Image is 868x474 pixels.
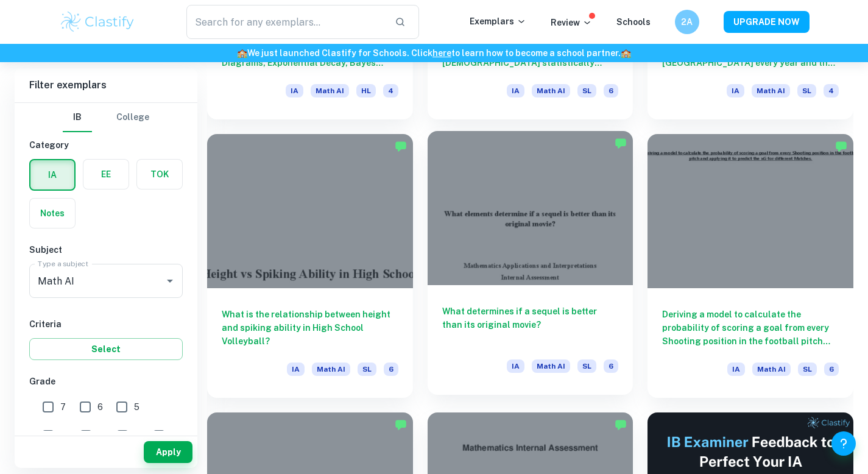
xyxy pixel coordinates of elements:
span: Math AI [752,84,790,97]
button: IB [63,103,92,132]
span: 6 [384,363,398,376]
span: IA [507,84,524,97]
span: 🏫 [237,48,247,58]
span: SL [577,359,596,373]
button: Open [161,272,178,289]
button: TOK [137,160,182,189]
span: HL [356,84,376,97]
span: 3 [98,429,104,442]
img: Marked [615,137,627,149]
span: IA [727,84,744,97]
button: College [116,103,149,132]
input: Search for any exemplars... [186,5,386,39]
a: here [432,48,451,58]
span: SL [797,84,816,97]
img: Clastify logo [59,10,136,34]
span: 2 [135,429,139,442]
img: Marked [615,419,627,431]
button: UPGRADE NOW [724,11,810,33]
img: Marked [835,140,847,152]
img: Marked [395,419,407,431]
button: Help and Feedback [831,431,856,456]
span: 4 [824,84,839,97]
h6: Subject [29,243,183,256]
h6: Filter exemplars [15,68,197,102]
h6: Grade [29,375,183,388]
span: 4 [60,429,66,442]
span: 5 [134,400,139,414]
span: 6 [604,359,618,373]
span: Math AI [532,359,570,373]
h6: What determines if a sequel is better than its original movie? [442,305,619,345]
h6: Deriving a model to calculate the probability of scoring a goal from every Shooting position in t... [662,308,839,348]
span: IA [727,363,745,376]
span: SL [798,363,817,376]
h6: Category [29,138,183,152]
div: Filter type choice [63,103,149,132]
p: Review [551,16,592,29]
p: Exemplars [470,15,526,28]
button: 2A [675,10,699,34]
span: Math AI [311,84,349,97]
span: 🏫 [621,48,631,58]
button: Select [29,338,183,360]
h6: 2A [680,15,694,29]
h6: Criteria [29,317,183,331]
h6: What is the relationship between height and spiking ability in High School Volleyball? [222,308,398,348]
span: 4 [383,84,398,97]
span: Math AI [312,363,350,376]
span: 6 [824,363,839,376]
span: SL [577,84,596,97]
span: SL [358,363,376,376]
button: Notes [30,199,75,228]
span: 7 [60,400,66,414]
a: What determines if a sequel is better than its original movie?IAMath AISL6 [428,134,633,398]
span: 1 [171,429,175,442]
label: Type a subject [38,258,88,269]
button: Apply [144,441,192,463]
span: Math AI [752,363,791,376]
h6: We just launched Clastify for Schools. Click to learn how to become a school partner. [2,46,866,60]
button: IA [30,160,74,189]
span: 6 [604,84,618,97]
a: What is the relationship between height and spiking ability in High School Volleyball?IAMath AISL6 [207,134,413,398]
span: IA [287,363,305,376]
a: Deriving a model to calculate the probability of scoring a goal from every Shooting position in t... [647,134,853,398]
button: EE [83,160,129,189]
span: 6 [97,400,103,414]
span: IA [507,359,524,373]
span: IA [286,84,303,97]
a: Schools [616,17,651,27]
span: Math AI [532,84,570,97]
img: Marked [395,140,407,152]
